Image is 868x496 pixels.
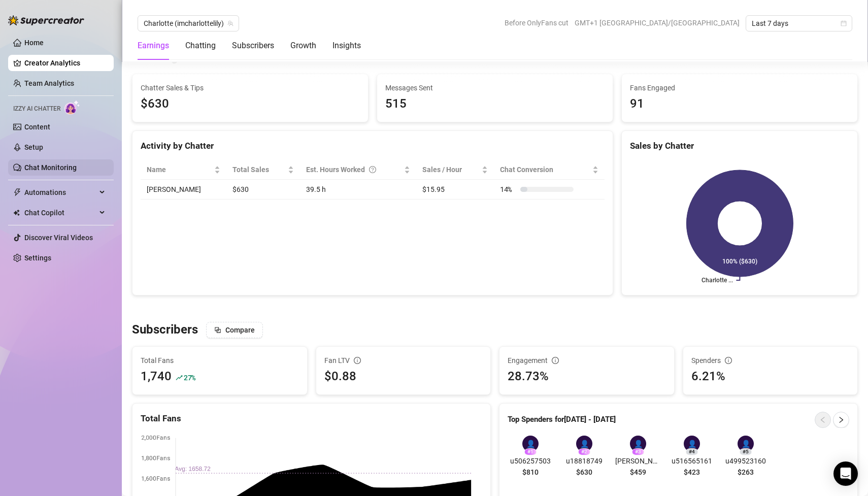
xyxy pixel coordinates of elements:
[232,40,274,52] div: Subscribers
[141,180,226,200] td: [PERSON_NAME]
[24,39,44,47] a: Home
[632,448,644,455] div: # 3
[691,355,850,366] div: Spenders
[206,322,263,338] button: Compare
[185,40,216,52] div: Chatting
[575,15,740,30] span: GMT+1 [GEOGRAPHIC_DATA]/[GEOGRAPHIC_DATA]
[141,139,605,153] div: Activity by Chatter
[24,143,43,151] a: Setup
[24,55,106,71] a: Creator Analytics
[669,455,715,467] span: u516565161
[225,326,255,334] span: Compare
[214,326,221,334] span: block
[141,412,482,425] div: Total Fans
[13,209,20,216] img: Chat Copilot
[494,160,605,180] th: Chat Conversion
[24,184,96,201] span: Automations
[740,448,752,455] div: # 5
[226,180,300,200] td: $630
[416,180,493,200] td: $15.95
[422,164,479,175] span: Sales / Hour
[385,82,605,93] span: Messages Sent
[723,455,769,467] span: u499523160
[306,164,403,175] div: Est. Hours Worked
[24,234,93,242] a: Discover Viral Videos
[702,277,733,284] text: Charlotte ...
[226,160,300,180] th: Total Sales
[524,448,537,455] div: # 1
[725,357,732,364] span: info-circle
[500,164,590,175] span: Chat Conversion
[8,15,84,25] img: logo-BBDzfeDw.svg
[64,100,80,115] img: AI Chatter
[522,436,539,452] div: 👤
[630,467,646,478] span: $459
[841,20,847,26] span: calendar
[24,79,74,87] a: Team Analytics
[500,184,516,195] span: 14 %
[141,355,299,366] span: Total Fans
[144,16,233,31] span: Charlotte (imcharlottelily)
[630,82,849,93] span: Fans Engaged
[176,374,183,381] span: rise
[141,367,172,386] div: 1,740
[369,164,376,175] span: question-circle
[147,164,212,175] span: Name
[552,357,559,364] span: info-circle
[508,455,553,467] span: u506257503
[141,82,360,93] span: Chatter Sales & Tips
[324,367,483,386] div: $0.88
[561,455,607,467] span: u18818749
[24,205,96,221] span: Chat Copilot
[508,414,616,426] article: Top Spenders for [DATE] - [DATE]
[738,467,754,478] span: $263
[385,94,605,114] div: 515
[630,94,849,114] div: 91
[738,436,754,452] div: 👤
[522,467,539,478] span: $810
[508,367,666,386] div: 28.73%
[576,467,592,478] span: $630
[13,104,60,114] span: Izzy AI Chatter
[686,448,698,455] div: # 4
[684,436,700,452] div: 👤
[691,367,850,386] div: 6.21%
[324,355,483,366] div: Fan LTV
[232,164,286,175] span: Total Sales
[227,20,233,26] span: team
[141,160,226,180] th: Name
[300,180,417,200] td: 39.5 h
[24,123,50,131] a: Content
[132,322,198,338] h3: Subscribers
[838,416,845,423] span: right
[13,188,21,196] span: thunderbolt
[505,15,569,30] span: Before OnlyFans cut
[416,160,493,180] th: Sales / Hour
[630,139,849,153] div: Sales by Chatter
[290,40,316,52] div: Growth
[332,40,361,52] div: Insights
[752,16,846,31] span: Last 7 days
[833,461,858,486] div: Open Intercom Messenger
[138,40,169,52] div: Earnings
[630,436,646,452] div: 👤
[184,373,195,382] span: 27 %
[141,94,360,114] span: $630
[508,355,666,366] div: Engagement
[684,467,700,478] span: $423
[24,163,77,172] a: Chat Monitoring
[576,436,592,452] div: 👤
[354,357,361,364] span: info-circle
[24,254,51,262] a: Settings
[615,455,661,467] span: [PERSON_NAME] 2nd acct SADBOY
[578,448,590,455] div: # 2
